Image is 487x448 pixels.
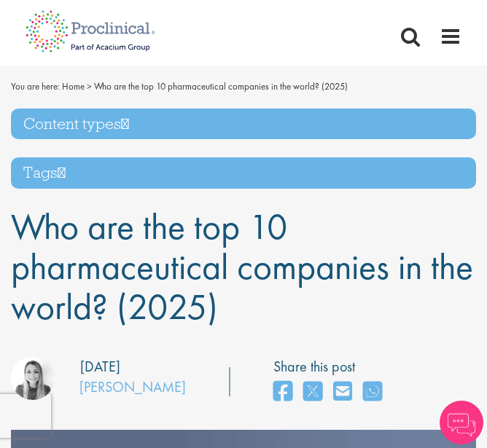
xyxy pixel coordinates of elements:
[363,377,382,408] a: share on whats app
[333,377,352,408] a: share on email
[303,377,322,408] a: share on twitter
[11,203,473,330] span: Who are the top 10 pharmaceutical companies in the world? (2025)
[440,401,483,444] img: Chatbot
[11,109,476,140] h3: Content types
[11,157,476,189] h3: Tags
[273,377,292,408] a: share on facebook
[80,356,120,377] div: [DATE]
[79,377,186,396] a: [PERSON_NAME]
[273,356,389,377] label: Share this post
[11,80,60,93] span: You are here:
[11,356,55,400] img: Hannah Burke
[94,80,348,93] span: Who are the top 10 pharmaceutical companies in the world? (2025)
